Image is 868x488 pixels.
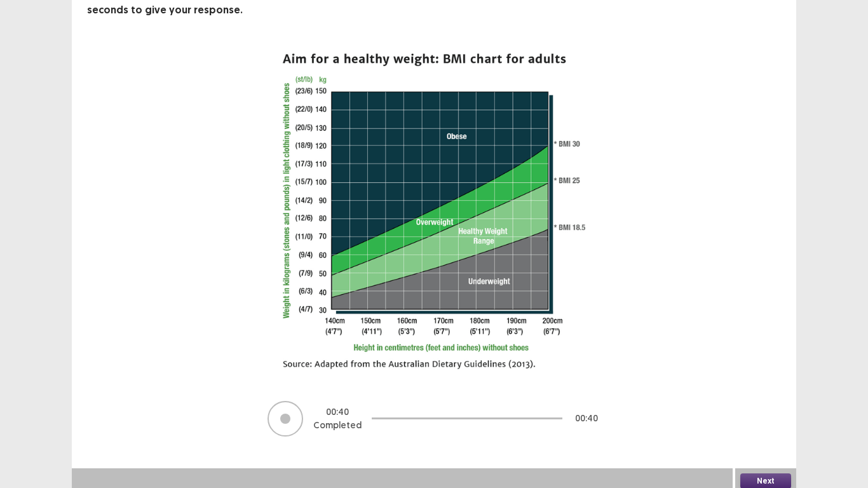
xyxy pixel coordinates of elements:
[326,405,349,419] p: 00 : 40
[575,412,598,425] p: 00 : 40
[313,419,362,432] p: Completed
[275,48,593,374] img: image-description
